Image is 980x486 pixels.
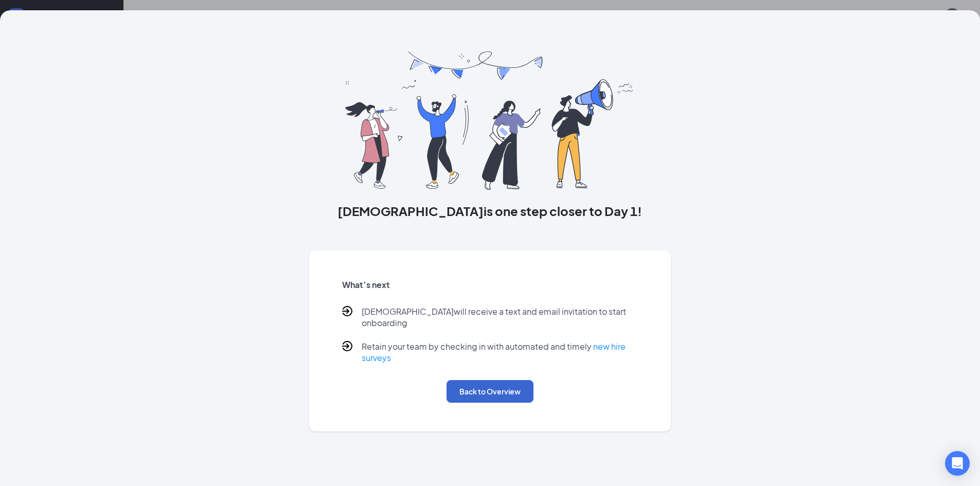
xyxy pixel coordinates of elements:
img: you are all set [345,51,635,190]
h5: What’s next [342,279,638,291]
p: Retain your team by checking in with automated and timely [362,341,638,364]
h3: [DEMOGRAPHIC_DATA] is one step closer to Day 1! [309,202,671,220]
div: Open Intercom Messenger [945,451,970,476]
a: new hire surveys [362,341,626,363]
p: [DEMOGRAPHIC_DATA] will receive a text and email invitation to start onboarding [362,306,638,329]
button: Back to Overview [447,380,533,403]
